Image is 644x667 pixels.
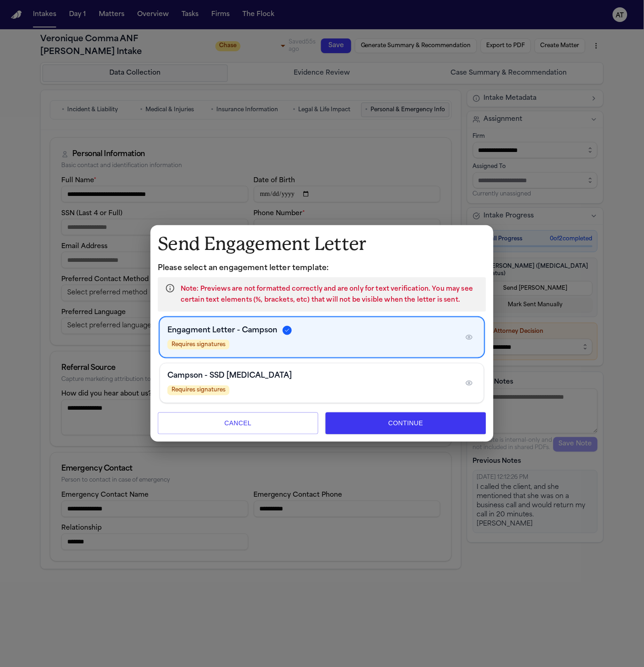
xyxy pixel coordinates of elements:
[158,233,486,255] h1: Send Engagement Letter
[462,330,477,345] button: Preview template
[158,263,486,274] p: Please select an engagement letter template:
[167,340,230,350] span: Requires signatures
[167,385,230,396] span: Requires signatures
[462,376,477,390] button: Preview template
[167,325,277,336] h3: Engagment Letter - Campson
[326,412,486,434] button: Continue
[167,371,292,382] h3: Campson - SSD [MEDICAL_DATA]
[158,412,318,434] button: Cancel
[181,284,479,306] p: Note: Previews are not formatted correctly and are only for text verification. You may see certai...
